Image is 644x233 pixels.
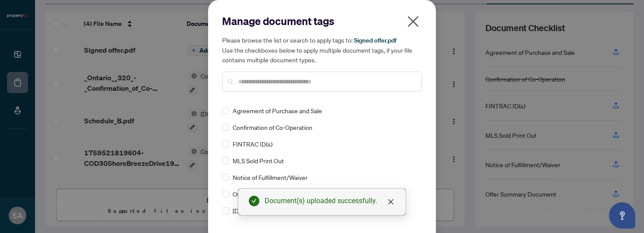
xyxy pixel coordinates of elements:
[233,189,304,199] span: Offer Summary Document
[233,106,322,115] span: Agreement of Purchase and Sale
[233,139,272,149] span: FINTRAC ID(s)
[386,197,396,207] a: Close
[233,172,308,182] span: Notice of Fulfillment/Waiver
[387,198,394,205] span: close
[354,36,396,44] span: Signed offer.pdf
[222,35,422,65] h5: Please browse the list or search to apply tags to: Use the checkboxes below to apply multiple doc...
[609,202,635,229] button: Open asap
[406,14,420,29] span: close
[233,206,313,215] span: [DOMAIN_NAME] Schedule B
[265,196,395,206] div: Document(s) uploaded successfully.
[233,156,284,165] span: MLS Sold Print Out
[222,14,422,28] h2: Manage document tags
[249,196,259,206] span: check-circle
[233,122,312,132] span: Confirmation of Co-Operation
